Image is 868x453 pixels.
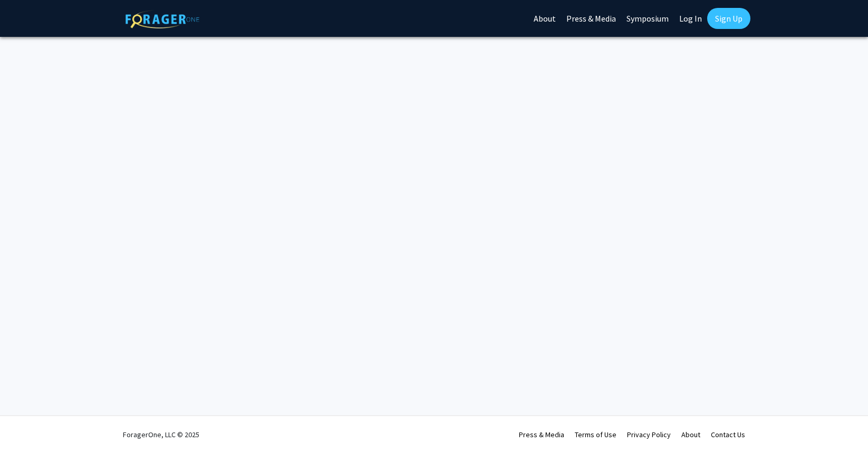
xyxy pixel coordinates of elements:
a: About [681,430,700,439]
a: Press & Media [519,430,564,439]
a: Sign Up [707,8,750,29]
div: ForagerOne, LLC © 2025 [123,416,199,453]
a: Contact Us [711,430,745,439]
a: Privacy Policy [627,430,671,439]
img: ForagerOne Logo [126,10,199,28]
a: Terms of Use [575,430,616,439]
